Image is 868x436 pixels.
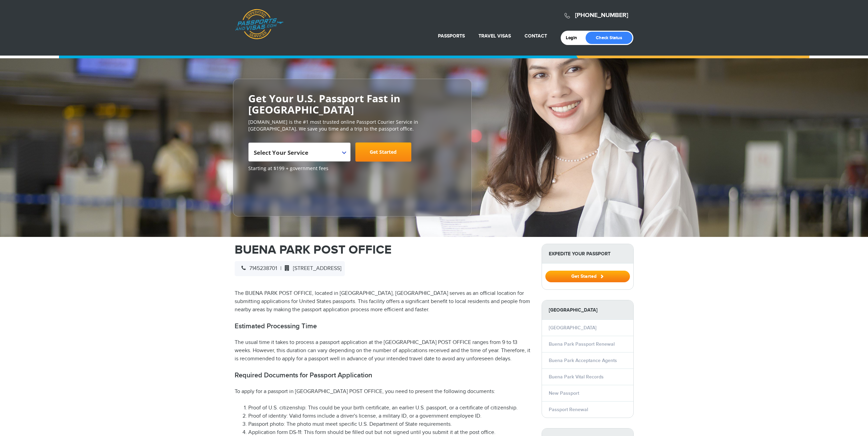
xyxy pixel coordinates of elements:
iframe: Customer reviews powered by Trustpilot [248,175,299,209]
div: | [235,261,345,276]
a: Passports & [DOMAIN_NAME] [235,9,283,40]
span: Select Your Service [254,145,343,164]
a: Buena Park Acceptance Agents [549,358,617,363]
li: Proof of identity: Valid forms include a driver's license, a military ID, or a government employe... [248,412,531,420]
p: [DOMAIN_NAME] is the #1 most trusted online Passport Courier Service in [GEOGRAPHIC_DATA]. We sav... [248,119,456,132]
a: Buena Park Passport Renewal [549,341,615,347]
p: To apply for a passport in [GEOGRAPHIC_DATA] POST OFFICE, you need to present the following docum... [235,388,531,396]
span: Starting at $199 + government fees [248,165,456,172]
span: Select Your Service [254,149,308,156]
strong: Expedite Your Passport [542,244,633,264]
a: Contact [525,33,547,39]
h2: Required Documents for Passport Application [235,371,531,379]
a: Travel Visas [479,33,511,39]
a: [PHONE_NUMBER] [575,12,628,19]
h1: BUENA PARK POST OFFICE [235,244,531,256]
a: Passport Renewal [549,407,588,412]
a: Get Started [355,142,411,162]
h2: Estimated Processing Time [235,322,531,330]
a: [GEOGRAPHIC_DATA] [549,325,597,331]
span: [STREET_ADDRESS] [281,265,341,272]
span: Select Your Service [248,142,351,162]
a: New Passport [549,390,579,396]
strong: [GEOGRAPHIC_DATA] [542,300,633,320]
a: Buena Park Vital Records [549,374,604,380]
a: Login [566,35,582,41]
li: Passport photo: The photo must meet specific U.S. Department of State requirements. [248,420,531,429]
a: Passports [438,33,465,39]
button: Get Started [545,271,630,282]
li: Proof of U.S. citizenship: This could be your birth certificate, an earlier U.S. passport, or a c... [248,404,531,412]
p: The usual time it takes to process a passport application at the [GEOGRAPHIC_DATA] POST OFFICE ra... [235,339,531,363]
span: 7145238701 [238,265,277,272]
h2: Get Your U.S. Passport Fast in [GEOGRAPHIC_DATA] [248,93,456,115]
a: Get Started [545,273,630,279]
a: Check Status [586,32,632,44]
p: The BUENA PARK POST OFFICE, located in [GEOGRAPHIC_DATA], [GEOGRAPHIC_DATA] serves as an official... [235,289,531,314]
